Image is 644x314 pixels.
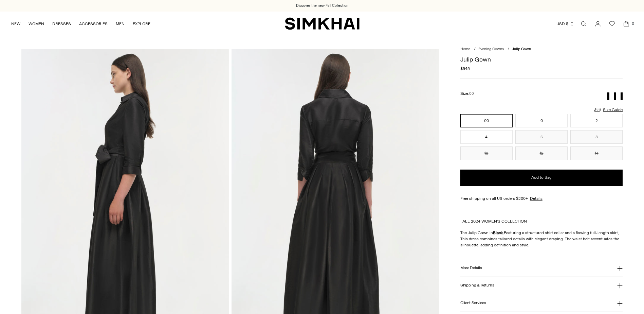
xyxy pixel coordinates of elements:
[460,195,623,202] div: Free shipping on all US orders $200+
[460,294,623,312] button: Client Services
[460,130,513,144] button: 4
[460,170,623,186] button: Add to Bag
[515,114,568,127] button: 0
[493,230,504,235] strong: Black.
[605,17,619,31] a: Wishlist
[593,105,623,114] a: Size Guide
[460,66,470,72] span: $545
[577,17,590,31] a: Open search modal
[620,17,633,31] a: Open cart modal
[460,146,513,160] button: 10
[285,17,360,30] a: SIMKHAI
[570,130,623,144] button: 8
[460,301,486,305] h3: Client Services
[29,16,44,31] a: WOMEN
[460,219,527,224] a: FALL 2024 WOMEN'S COLLECTION
[79,16,108,31] a: ACCESSORIES
[469,91,474,96] span: 00
[508,47,509,52] div: /
[460,47,623,52] nav: breadcrumbs
[630,20,636,27] span: 0
[460,56,623,63] h1: Julip Gown
[591,17,605,31] a: Go to the account page
[133,16,150,31] a: EXPLORE
[570,146,623,160] button: 14
[460,47,470,51] a: Home
[460,114,513,127] button: 00
[460,230,623,248] p: The Julip Gown in Featuring a structured shirt collar and a flowing full-length skirt, This dress...
[460,259,623,277] button: More Details
[515,146,568,160] button: 12
[296,3,348,8] a: Discover the new Fall Collection
[460,277,623,294] button: Shipping & Returns
[530,195,542,202] a: Details
[460,90,474,97] label: Size:
[11,16,20,31] a: NEW
[460,283,494,287] h3: Shipping & Returns
[478,47,504,51] a: Evening Gowns
[474,47,476,52] div: /
[512,47,531,51] span: Julip Gown
[52,16,71,31] a: DRESSES
[515,130,568,144] button: 6
[116,16,125,31] a: MEN
[556,16,574,31] button: USD $
[460,266,482,270] h3: More Details
[570,114,623,127] button: 2
[531,175,552,180] span: Add to Bag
